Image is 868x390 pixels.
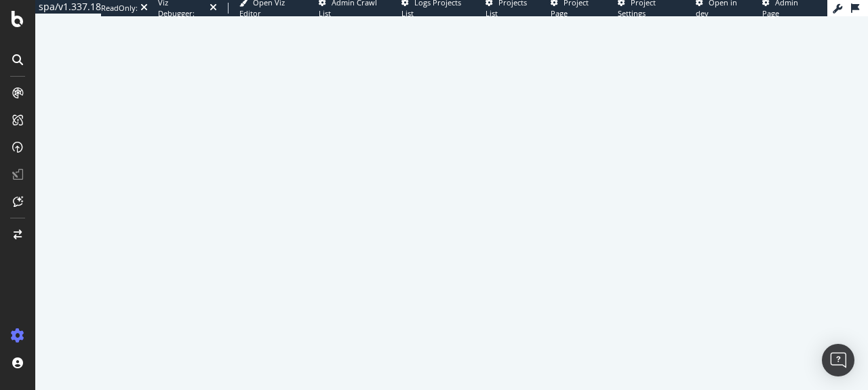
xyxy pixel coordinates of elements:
[101,3,138,14] div: ReadOnly:
[822,344,854,376] div: Open Intercom Messenger
[403,168,500,217] div: animation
